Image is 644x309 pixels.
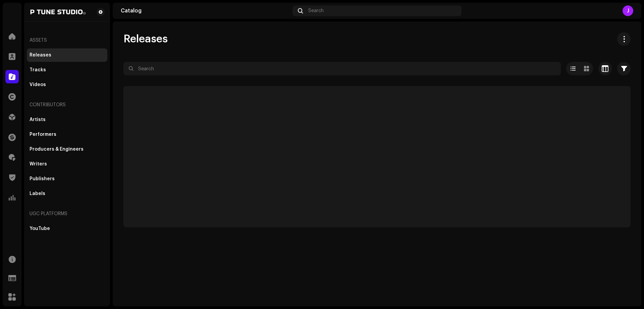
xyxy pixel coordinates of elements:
re-m-nav-item: Producers & Engineers [27,143,107,156]
input: Search [123,62,561,75]
img: 014156fc-5ea7-42a8-85d9-84b6ed52d0f4 [30,8,86,16]
div: YouTube [30,226,50,231]
re-m-nav-item: Releases [27,48,107,62]
div: Artists [30,117,46,122]
re-m-nav-item: Tracks [27,63,107,77]
div: Labels [30,191,45,196]
div: Performers [30,132,56,137]
div: Catalog [121,8,290,13]
re-a-nav-header: Contributors [27,97,107,113]
span: Releases [123,32,168,46]
re-m-nav-item: Performers [27,128,107,141]
span: Search [308,8,324,13]
div: Tracks [30,67,46,73]
re-m-nav-item: Writers [27,157,107,171]
div: Releases [30,52,51,58]
div: J [623,5,633,16]
div: Publishers [30,176,55,182]
re-m-nav-item: Videos [27,78,107,91]
div: Videos [30,82,46,87]
div: Producers & Engineers [30,147,84,152]
re-a-nav-header: Assets [27,32,107,48]
re-a-nav-header: UGC Platforms [27,206,107,222]
div: Writers [30,161,47,167]
re-m-nav-item: YouTube [27,222,107,235]
re-m-nav-item: Artists [27,113,107,126]
re-m-nav-item: Labels [27,187,107,200]
re-m-nav-item: Publishers [27,172,107,186]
